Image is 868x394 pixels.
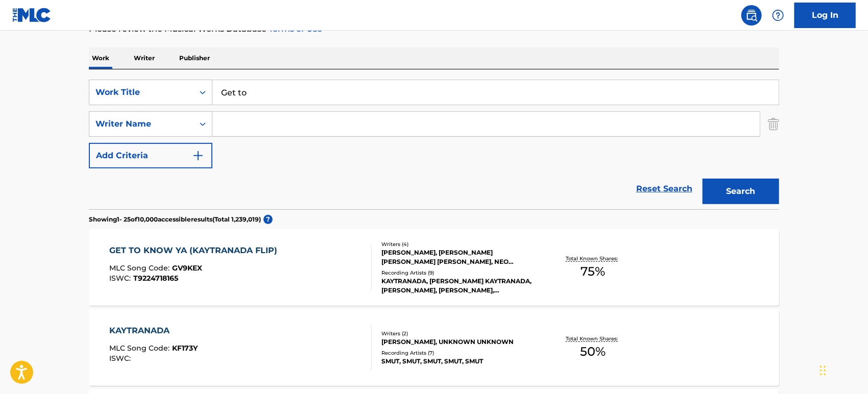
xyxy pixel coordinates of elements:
[89,309,779,386] a: KAYTRANADAMLC Song Code:KF173YISWC:Writers (2)[PERSON_NAME], UNKNOWN UNKNOWNRecording Artists (7)...
[703,179,779,204] button: Search
[89,143,212,168] button: Add Criteria
[381,269,536,277] div: Recording Artists ( 9 )
[89,80,779,209] form: Search Form
[110,244,283,257] div: GET TO KNOW YA (KAYTRANADA FLIP)
[95,86,187,98] div: Work Title
[131,47,158,69] p: Writer
[381,349,536,357] div: Recording Artists ( 7 )
[745,9,758,21] img: search
[110,343,173,353] span: MLC Song Code :
[95,118,187,130] div: Writer Name
[566,335,620,342] p: Total Known Shares:
[820,355,826,386] div: Drag
[566,255,620,262] p: Total Known Shares:
[741,5,762,26] a: Public Search
[173,343,198,353] span: KF173Y
[89,47,112,69] p: Work
[110,325,198,337] div: KAYTRANADA
[381,337,536,347] div: [PERSON_NAME], UNKNOWN UNKNOWN
[581,262,606,281] span: 75 %
[581,342,606,361] span: 50 %
[768,111,779,137] img: Delete Criterion
[176,47,213,69] p: Publisher
[173,263,203,273] span: GV9KEX
[110,354,134,363] span: ISWC :
[89,215,261,224] p: Showing 1 - 25 of 10,000 accessible results (Total 1,239,019 )
[263,215,273,224] span: ?
[192,150,204,162] img: 9d2ae6d4665cec9f34b9.svg
[381,330,536,337] div: Writers ( 2 )
[631,178,697,200] a: Reset Search
[381,248,536,266] div: [PERSON_NAME], [PERSON_NAME] [PERSON_NAME] [PERSON_NAME], NEO [PERSON_NAME] [PERSON_NAME], [PERSO...
[794,3,856,28] a: Log In
[381,277,536,295] div: KAYTRANADA, [PERSON_NAME] KAYTRANADA, [PERSON_NAME], [PERSON_NAME], [PERSON_NAME]
[89,229,779,306] a: GET TO KNOW YA (KAYTRANADA FLIP)MLC Song Code:GV9KEXISWC:T9224718165Writers (4)[PERSON_NAME], [PE...
[768,5,788,26] div: Help
[381,357,536,366] div: SMUT, SMUT, SMUT, SMUT, SMUT
[381,240,536,248] div: Writers ( 4 )
[772,9,784,21] img: help
[12,8,52,22] img: MLC Logo
[817,345,868,394] iframe: Chat Widget
[110,274,134,283] span: ISWC :
[134,274,179,283] span: T9224718165
[110,263,173,273] span: MLC Song Code :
